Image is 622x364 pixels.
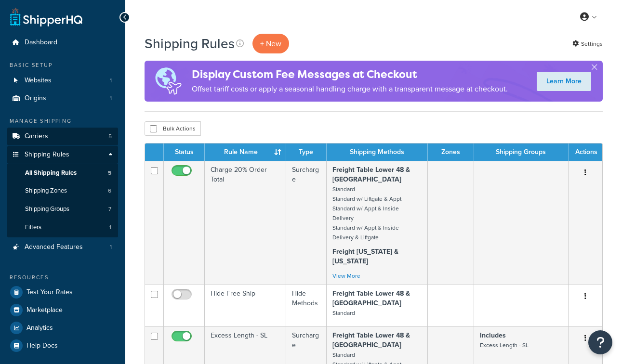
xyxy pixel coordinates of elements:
[474,143,569,161] th: Shipping Groups
[7,238,118,256] a: Advanced Features 1
[7,72,118,90] li: Websites
[332,165,410,184] strong: Freight Table Lower 48 & [GEOGRAPHIC_DATA]
[480,330,506,340] strong: Includes
[25,151,69,159] span: Shipping Rules
[7,164,118,182] a: All Shipping Rules 5
[7,34,118,52] a: Dashboard
[480,341,529,350] small: Excess Length - SL
[537,72,591,91] a: Learn More
[192,66,508,82] h4: Display Custom Fee Messages at Checkout
[7,182,118,200] li: Shipping Zones
[26,342,58,350] span: Help Docs
[252,34,289,53] p: + New
[7,117,118,125] div: Manage Shipping
[110,94,112,103] span: 1
[7,200,118,218] a: Shipping Groups 7
[25,205,69,213] span: Shipping Groups
[7,72,118,90] a: Websites 1
[145,34,235,53] h1: Shipping Rules
[7,273,118,282] div: Resources
[7,238,118,256] li: Advanced Features
[110,243,112,251] span: 1
[7,182,118,200] a: Shipping Zones 6
[26,324,53,332] span: Analytics
[332,185,401,242] small: Standard Standard w/ Liftgate & Appt Standard w/ Appt & Inside Delivery Standard w/ Appt & Inside...
[145,61,192,102] img: duties-banner-06bc72dcb5fe05cb3f9472aba00be2ae8eb53ab6f0d8bb03d382ba314ac3c341.png
[332,247,398,266] strong: Freight [US_STATE] & [US_STATE]
[25,223,41,232] span: Filters
[332,272,360,280] a: View More
[192,82,508,96] p: Offset tariff costs or apply a seasonal handling charge with a transparent message at checkout.
[572,37,603,51] a: Settings
[25,169,77,177] span: All Shipping Rules
[7,301,118,319] a: Marketplace
[108,169,111,177] span: 5
[26,288,73,297] span: Test Your Rates
[332,309,355,317] small: Standard
[7,284,118,301] a: Test Your Rates
[205,285,286,326] td: Hide Free Ship
[7,219,118,236] a: Filters 1
[7,200,118,218] li: Shipping Groups
[25,243,83,251] span: Advanced Features
[588,330,612,354] button: Open Resource Center
[25,132,48,141] span: Carriers
[25,77,52,85] span: Websites
[428,143,474,161] th: Zones
[332,288,410,308] strong: Freight Table Lower 48 & [GEOGRAPHIC_DATA]
[108,187,111,195] span: 6
[25,187,67,195] span: Shipping Zones
[327,143,428,161] th: Shipping Methods
[25,39,57,47] span: Dashboard
[286,143,327,161] th: Type
[26,306,63,314] span: Marketplace
[109,223,111,232] span: 1
[108,132,112,141] span: 5
[7,128,118,145] li: Carriers
[25,94,46,103] span: Origins
[108,205,111,213] span: 7
[332,330,410,350] strong: Freight Table Lower 48 & [GEOGRAPHIC_DATA]
[110,77,112,85] span: 1
[7,164,118,182] li: All Shipping Rules
[205,161,286,285] td: Charge 20% Order Total
[7,337,118,354] a: Help Docs
[7,146,118,237] li: Shipping Rules
[7,90,118,107] li: Origins
[10,7,82,26] a: ShipperHQ Home
[286,161,327,285] td: Surcharge
[164,143,205,161] th: Status
[286,285,327,326] td: Hide Methods
[7,319,118,337] a: Analytics
[7,61,118,69] div: Basic Setup
[7,146,118,164] a: Shipping Rules
[7,128,118,145] a: Carriers 5
[7,90,118,107] a: Origins 1
[205,143,286,161] th: Rule Name : activate to sort column ascending
[145,121,201,136] button: Bulk Actions
[569,143,602,161] th: Actions
[7,219,118,236] li: Filters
